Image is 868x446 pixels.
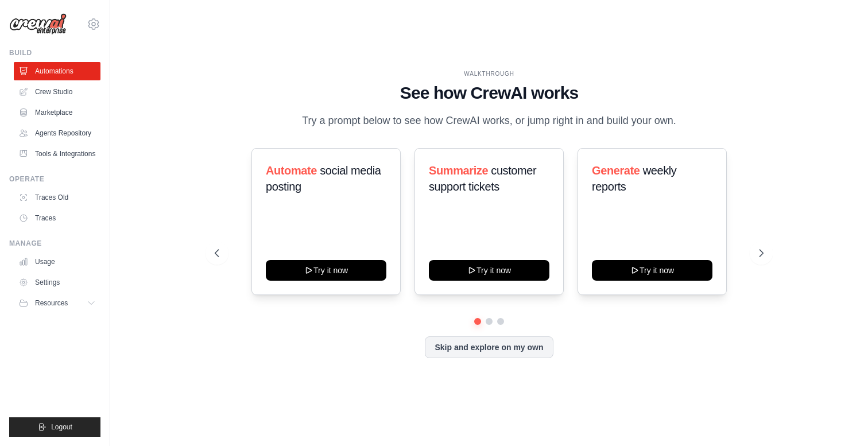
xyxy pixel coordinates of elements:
button: Try it now [429,260,549,281]
div: Manage [9,239,100,248]
iframe: Chat Widget [811,391,868,446]
a: Automations [14,62,100,80]
div: Widget de chat [811,391,868,446]
a: Tools & Integrations [14,145,100,163]
a: Traces [14,209,100,227]
a: Agents Repository [14,124,100,142]
p: Try a prompt below to see how CrewAI works, or jump right in and build your own. [296,113,682,129]
button: Try it now [592,260,712,281]
div: WALKTHROUGH [215,69,764,78]
a: Marketplace [14,103,100,122]
span: Generate [592,164,640,177]
span: Resources [35,298,68,308]
div: Build [9,48,100,57]
span: social media posting [266,164,381,193]
span: Automate [266,164,317,177]
button: Try it now [266,260,386,281]
a: Crew Studio [14,83,100,101]
div: Operate [9,174,100,184]
a: Usage [14,253,100,271]
img: Logo [9,13,67,35]
button: Logout [9,417,100,437]
button: Skip and explore on my own [425,336,553,358]
a: Traces Old [14,188,100,207]
h1: See how CrewAI works [215,83,764,103]
span: customer support tickets [429,164,536,193]
a: Settings [14,273,100,292]
span: Summarize [429,164,488,177]
button: Resources [14,294,100,312]
span: weekly reports [592,164,676,193]
span: Logout [51,422,72,432]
